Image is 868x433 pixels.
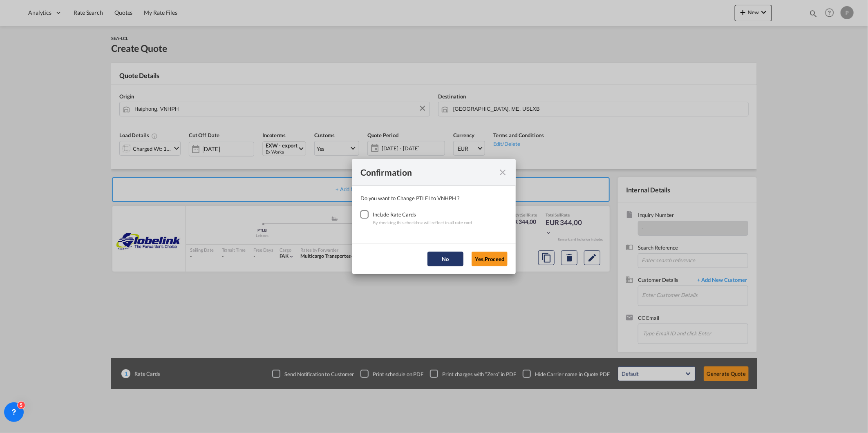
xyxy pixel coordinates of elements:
md-dialog: Confirmation Do you ... [352,159,516,274]
div: Confirmation [360,167,493,177]
div: Include Rate Cards [373,210,472,219]
button: No [427,252,463,266]
button: Yes,Proceed [472,252,508,266]
div: By checking this checkbox will reflect in all rate card [373,219,472,227]
md-icon: icon-close fg-AAA8AD cursor [498,167,508,177]
md-checkbox: Checkbox No Ink [360,210,373,219]
div: Do you want to Change PTLEI to VNHPH ? [360,194,508,202]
